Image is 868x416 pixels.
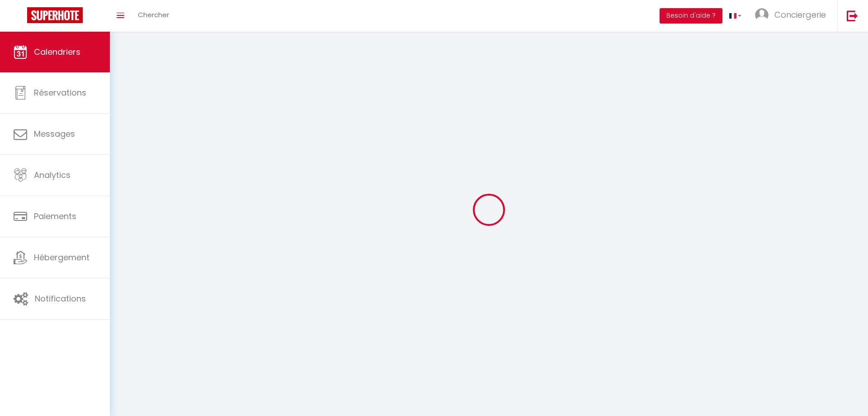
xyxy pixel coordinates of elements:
span: Conciergerie [774,9,826,20]
img: ... [755,8,769,22]
img: Super Booking [27,7,83,23]
img: logout [847,10,858,21]
span: Paiements [34,210,76,222]
span: Calendriers [34,46,80,57]
span: Analytics [34,169,71,181]
span: Messages [34,128,75,139]
span: Notifications [35,293,86,304]
span: Chercher [138,10,169,19]
span: Réservations [34,87,86,98]
span: Hébergement [34,252,90,263]
button: Besoin d'aide ? [660,8,722,24]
